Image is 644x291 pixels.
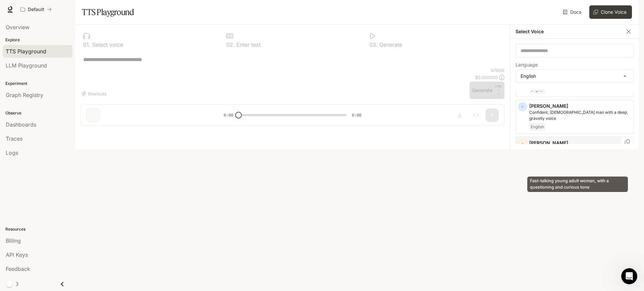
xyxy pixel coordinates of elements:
p: Enter text [235,42,261,47]
button: Clone Voice [589,5,632,19]
p: 0 2 . [226,42,235,47]
button: Copy Voice ID [624,139,631,145]
p: Language [516,62,538,67]
h1: TTS Playground [82,5,134,19]
p: $ 0.000000 [475,75,498,80]
p: Default [28,7,44,12]
button: All workspaces [17,3,55,16]
p: Generate [378,42,402,47]
button: Shortcuts [80,88,109,99]
p: Select voice [91,42,123,47]
p: [PERSON_NAME] [529,140,631,146]
p: 0 1 . [83,42,91,47]
span: English [529,123,545,131]
iframe: Intercom live chat [621,268,637,284]
div: Fast-talking young adult woman, with a questioning and curious tone [527,177,628,192]
p: [PERSON_NAME] [529,103,631,109]
p: 0 3 . [369,42,378,47]
p: 0 / 1000 [491,67,504,73]
a: Docs [561,5,584,19]
p: Confident, British man with a deep, gravelly voice [529,109,631,122]
div: English [516,70,633,83]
